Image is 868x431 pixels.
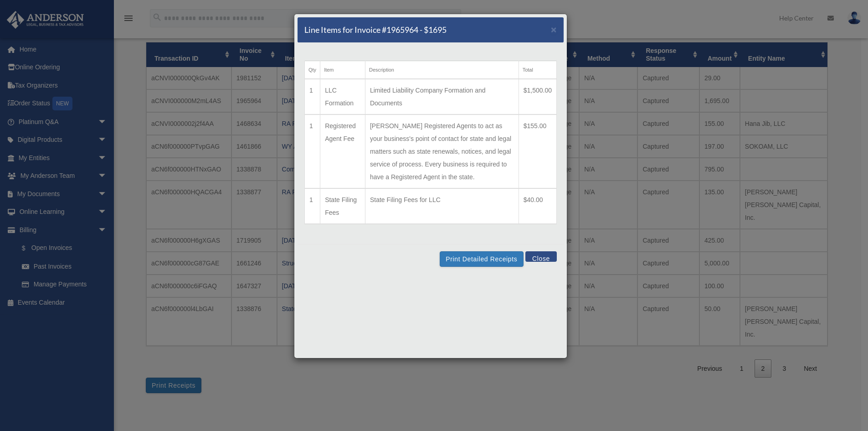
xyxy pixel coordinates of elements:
td: LLC Formation [320,79,365,114]
td: $155.00 [519,114,556,188]
td: [PERSON_NAME] Registered Agents to act as your business's point of contact for state and legal ma... [365,114,519,188]
td: State Filing Fees [320,188,365,224]
button: Close [525,251,557,262]
th: Item [320,61,365,79]
th: Qty [305,61,320,79]
button: Print Detailed Receipts [440,251,523,267]
h5: Line Items for Invoice #1965964 - $1695 [304,24,447,36]
td: Limited Liability Company Formation and Documents [365,79,519,114]
td: State Filing Fees for LLC [365,188,519,224]
td: $1,500.00 [519,79,556,114]
th: Description [365,61,519,79]
td: 1 [305,188,320,224]
td: 1 [305,114,320,188]
td: $40.00 [519,188,556,224]
button: Close [551,25,557,34]
td: 1 [305,79,320,114]
td: Registered Agent Fee [320,114,365,188]
span: × [551,24,557,35]
th: Total [519,61,556,79]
